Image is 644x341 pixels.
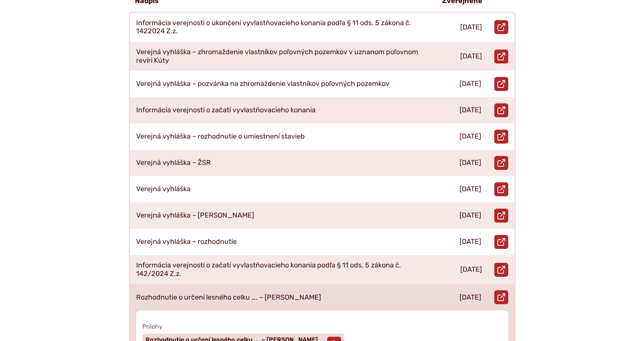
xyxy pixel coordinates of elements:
p: Informácia verejnosti o začatí vyvlastňovacieho konania [136,106,316,115]
p: Verejná vyhláška [136,185,191,194]
p: Verejná vyhláška – pozvánka na zhromaždenie vlastníkov poľovných pozemkov [136,80,389,88]
p: Informácia verejnosti o začatí vyvlastňovacieho konania podľa § 11 ods. 5 zákona č. 142/2024 Z.z. [136,261,424,278]
span: Prílohy [142,323,502,330]
p: Verejná vyhláška – rozhodnutie [136,238,237,246]
p: [DATE] [460,132,481,141]
p: Verejná vyhláška – [PERSON_NAME] [136,211,254,220]
p: Rozhodnutie o určení lesného celku …. – [PERSON_NAME] [136,293,321,302]
p: [DATE] [460,159,481,167]
p: [DATE] [460,238,481,246]
p: Verejná vyhláška – rozhodnutie o umiestnení stavieb [136,132,305,141]
p: [DATE] [460,293,481,302]
p: [DATE] [460,185,481,194]
p: Informácia verejnosti o ukončení vyvlastňovacieho konania podľa § 11 ods. 5 zákona č. 1422024 Z.z. [136,19,424,36]
p: Verejná vyhláška – ŽSR [136,159,211,167]
p: [DATE] [460,52,482,61]
p: [DATE] [460,80,481,88]
p: [DATE] [460,23,482,32]
p: [DATE] [460,106,481,115]
p: [DATE] [460,266,482,274]
p: [DATE] [460,211,481,220]
p: Verejná vyhláška – zhromaždenie vlastníkov poľovných pozemkov v uznanom poľovnom revíri Kúty [136,48,424,65]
